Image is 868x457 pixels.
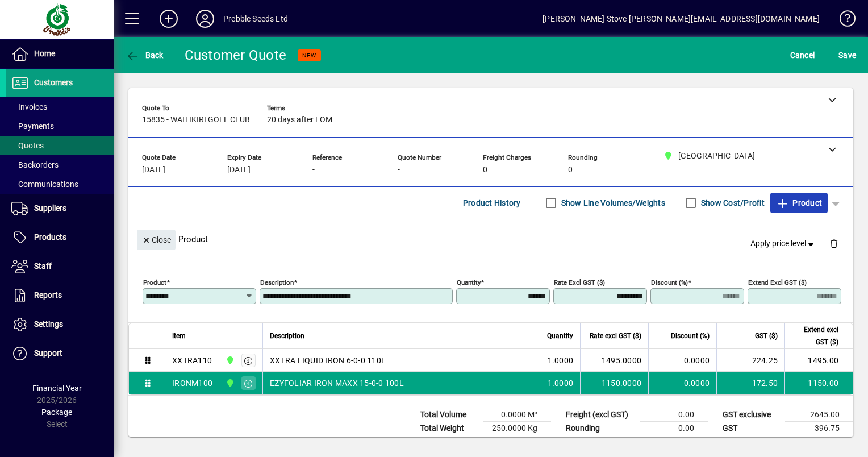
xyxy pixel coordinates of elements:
[463,194,521,212] span: Product History
[640,408,708,422] td: 0.00
[123,45,166,65] button: Back
[746,234,821,254] button: Apply price level
[34,232,66,242] span: Products
[6,339,114,368] a: Support
[770,193,828,213] button: Product
[776,194,822,212] span: Product
[126,51,164,60] span: Back
[32,384,82,393] span: Financial Year
[128,218,853,260] div: Product
[820,238,848,248] app-page-header-button: Delete
[790,46,815,64] span: Cancel
[34,290,62,300] span: Reports
[172,330,186,342] span: Item
[748,279,807,286] mat-label: Extend excl GST ($)
[142,165,165,175] span: [DATE]
[415,408,483,422] td: Total Volume
[6,97,114,117] a: Invoices
[560,408,640,422] td: Freight (excl GST)
[34,348,62,358] span: Support
[143,279,166,286] mat-label: Product
[716,349,784,372] td: 224.25
[11,122,54,131] span: Payments
[151,9,187,29] button: Add
[6,117,114,136] a: Payments
[784,349,853,372] td: 1495.00
[11,141,44,150] span: Quotes
[267,115,332,124] span: 20 days after EOM
[699,197,765,209] label: Show Cost/Profit
[6,281,114,310] a: Reports
[6,40,114,68] a: Home
[141,231,171,250] span: Close
[302,52,316,59] span: NEW
[6,194,114,223] a: Suppliers
[785,422,853,435] td: 396.75
[134,234,178,244] app-page-header-button: Close
[41,408,72,417] span: Package
[483,408,551,422] td: 0.0000 M³
[820,230,848,257] button: Delete
[836,45,859,65] button: Save
[838,51,843,60] span: S
[792,323,838,348] span: Extend excl GST ($)
[6,252,114,281] a: Staff
[227,165,251,175] span: [DATE]
[548,377,574,389] span: 1.0000
[270,355,386,366] span: XXTRA LIQUID IRON 6-0-0 110L
[398,165,400,175] span: -
[137,230,176,250] button: Close
[640,422,708,435] td: 0.00
[260,279,294,286] mat-label: Description
[458,193,525,213] button: Product History
[648,349,716,372] td: 0.0000
[716,372,784,394] td: 172.50
[34,203,66,213] span: Suppliers
[172,377,212,389] div: IRONM100
[6,136,114,155] a: Quotes
[717,422,785,435] td: GST
[554,279,605,286] mat-label: Rate excl GST ($)
[717,408,785,422] td: GST exclusive
[11,180,78,189] span: Communications
[651,279,688,286] mat-label: Discount (%)
[11,160,59,169] span: Backorders
[560,422,640,435] td: Rounding
[312,165,315,175] span: -
[223,354,236,367] span: CHRISTCHURCH
[542,10,820,28] div: [PERSON_NAME] Stove [PERSON_NAME][EMAIL_ADDRESS][DOMAIN_NAME]
[587,377,641,389] div: 1150.0000
[415,422,483,435] td: Total Weight
[483,422,551,435] td: 250.0000 Kg
[590,330,641,342] span: Rate excl GST ($)
[270,377,404,389] span: EZYFOLIAR IRON MAXX 15-0-0 100L
[559,197,665,209] label: Show Line Volumes/Weights
[6,175,114,194] a: Communications
[185,46,287,64] div: Customer Quote
[755,330,778,342] span: GST ($)
[483,165,487,175] span: 0
[34,78,73,87] span: Customers
[457,279,481,286] mat-label: Quantity
[223,377,236,389] span: CHRISTCHURCH
[142,115,250,124] span: 15835 - WAITIKIRI GOLF CLUB
[838,46,856,64] span: ave
[547,330,573,342] span: Quantity
[223,10,288,28] div: Prebble Seeds Ltd
[568,165,573,175] span: 0
[785,408,853,422] td: 2645.00
[187,9,223,29] button: Profile
[6,223,114,252] a: Products
[34,49,55,58] span: Home
[717,435,785,450] td: GST inclusive
[6,310,114,339] a: Settings
[787,45,818,65] button: Cancel
[587,355,641,366] div: 1495.0000
[784,372,853,394] td: 1150.00
[6,155,114,175] a: Backorders
[548,355,574,366] span: 1.0000
[34,261,52,271] span: Staff
[831,2,854,39] a: Knowledge Base
[34,319,63,329] span: Settings
[750,238,816,250] span: Apply price level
